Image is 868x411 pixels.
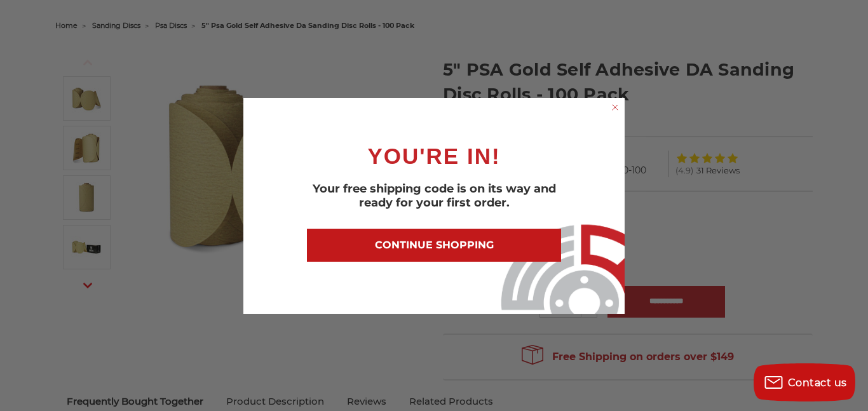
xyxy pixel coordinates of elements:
button: Close dialog [609,101,621,114]
span: YOU'RE IN! [367,144,500,168]
button: Contact us [754,363,855,401]
button: CONTINUE SHOPPING [307,229,561,262]
span: Your free shipping code is on its way and ready for your first order. [313,182,556,210]
span: Contact us [788,377,847,389]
